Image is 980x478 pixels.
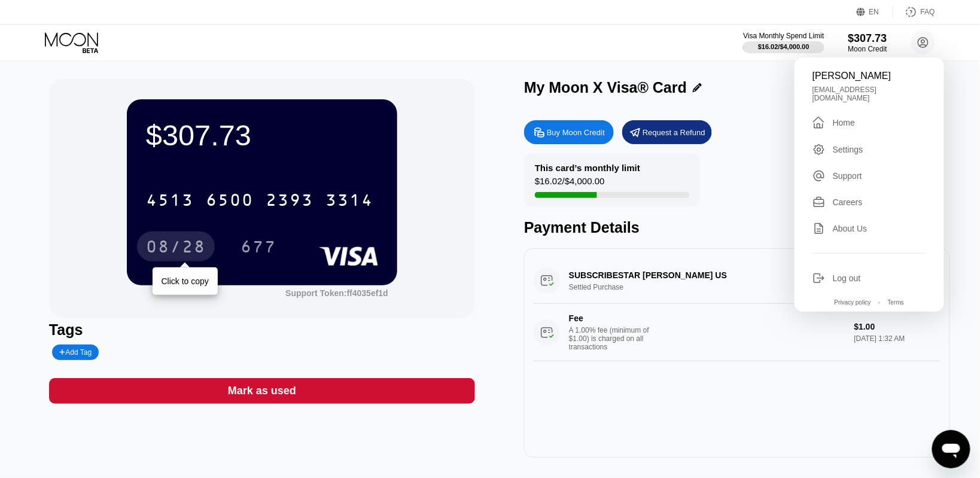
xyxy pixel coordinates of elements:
div: Mark as used [49,378,475,404]
div: Moon Credit [848,45,887,53]
div: Support [833,171,862,181]
div: About Us [833,224,868,233]
div: Buy Moon Credit [524,120,614,144]
div: Settings [833,145,863,154]
div: Click to copy [162,276,209,286]
div: Log out [812,272,926,285]
div: Careers [812,196,926,209]
div: Settings [812,143,926,156]
div: Payment Details [524,219,950,236]
div: Privacy policy [835,299,871,306]
div: $16.02 / $4,000.00 [758,43,809,50]
div: My Moon X Visa® Card [524,79,687,96]
div: Mark as used [228,384,296,398]
iframe: Schaltfläche zum Öffnen des Messaging-Fensters [932,430,970,468]
div: Support Token: ff4035ef1d [285,288,388,298]
div: $307.73 [848,32,887,45]
div: EN [857,6,893,18]
div: Tags [49,321,475,339]
div: Add Tag [59,348,92,357]
div: This card’s monthly limit [535,163,640,173]
div: Home [812,115,926,130]
div: Add Tag [52,345,99,360]
div: Request a Refund [622,120,712,144]
div: FeeA 1.00% fee (minimum of $1.00) is charged on all transactions$1.00[DATE] 1:32 AM [534,304,941,361]
div: 677 [241,239,276,258]
div: 677 [232,232,285,261]
div: 6500 [206,192,254,211]
div: Support [812,169,926,182]
div: Visa Monthly Spend Limit$16.02/$4,000.00 [743,32,824,53]
div: Home [833,118,855,127]
div: [DATE] 1:32 AM [854,334,941,343]
div: Terms [888,299,904,306]
div: Fee [569,313,653,323]
div: 08/28 [146,239,206,258]
div: Support Token:ff4035ef1d [285,288,388,298]
div: [EMAIL_ADDRESS][DOMAIN_NAME] [812,86,926,102]
div: 4513 [146,192,194,211]
div: FAQ [921,8,935,16]
div: FAQ [893,6,935,18]
div: EN [869,8,879,16]
div: 3314 [325,192,373,211]
div: $1.00 [854,322,941,331]
div: Visa Monthly Spend Limit [743,32,824,40]
div: 08/28 [137,232,215,261]
div: [PERSON_NAME] [812,71,926,81]
div: Buy Moon Credit [547,127,605,138]
div: Careers [833,197,863,207]
div: About Us [812,222,926,235]
div: $307.73Moon Credit [848,32,887,53]
div: Request a Refund [643,127,705,138]
div:  [812,115,826,130]
div: $16.02 / $4,000.00 [535,176,605,192]
div: Log out [833,273,861,283]
div: 4513650023933314 [139,185,381,215]
div: A 1.00% fee (minimum of $1.00) is charged on all transactions [569,326,659,351]
div: 2393 [266,192,314,211]
div: $307.73 [146,118,378,152]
